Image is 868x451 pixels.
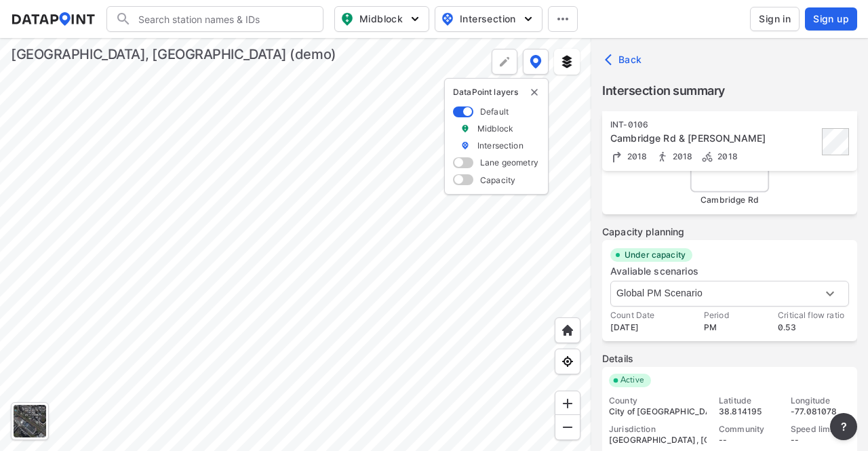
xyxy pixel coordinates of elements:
span: Sign up [813,12,849,26]
img: MAAAAAElFTkSuQmCC [561,420,574,434]
div: -- [719,435,778,446]
div: Polygon tool [492,49,517,75]
button: Back [602,49,648,71]
label: PM [704,322,729,333]
span: 2018 [714,151,738,161]
img: layers.ee07997e.svg [560,55,574,68]
div: County [609,395,707,406]
div: -77.081078 [791,406,850,417]
div: Toggle basemap [11,402,49,440]
div: [GEOGRAPHIC_DATA], [GEOGRAPHIC_DATA] [609,435,707,446]
img: map_pin_int.54838e6b.svg [439,11,456,27]
div: Latitude [719,395,778,406]
span: Midblock [340,11,420,27]
img: dataPointLogo.9353c09d.svg [11,12,96,26]
label: Count Date [610,310,655,321]
label: Lane geometry [480,157,538,168]
div: Longitude [791,395,850,406]
a: Sign up [802,7,857,31]
span: 2018 [624,151,648,161]
button: delete [529,87,540,98]
div: Zoom in [555,391,580,416]
img: ZvzfEJKXnyWIrJytrsY285QMwk63cM6Drc+sIAAAAASUVORK5CYII= [561,397,574,410]
div: View my location [555,349,580,374]
img: map_pin_mid.602f9df1.svg [339,11,355,27]
label: Capacity [480,174,515,186]
button: more [830,413,857,440]
div: -- [791,435,850,446]
img: 5YPKRKmlfpI5mqlR8AD95paCi+0kK1fRFDJSaMmawlwaeJcJwk9O2fotCW5ve9gAAAAASUVORK5CYII= [408,12,422,26]
img: +Dz8AAAAASUVORK5CYII= [498,55,511,68]
img: zeq5HYn9AnE9l6UmnFLPAAAAAElFTkSuQmCC [561,355,574,368]
span: Active [615,374,651,387]
input: Search [132,8,315,30]
span: 2018 [669,151,693,161]
label: Intersection summary [602,81,857,100]
img: 5YPKRKmlfpI5mqlR8AD95paCi+0kK1fRFDJSaMmawlwaeJcJwk9O2fotCW5ve9gAAAAASUVORK5CYII= [521,12,535,26]
img: Bicycle count [701,150,714,163]
div: Jurisdiction [609,424,707,435]
div: Community [719,424,778,435]
label: Avaliable scenarios [610,265,698,277]
label: Details [602,352,857,366]
div: Zoom out [555,414,580,440]
img: Pedestrian count [656,150,669,163]
button: DataPoint layers [523,49,549,75]
label: Period [704,310,729,321]
span: Sign in [759,12,791,26]
p: DataPoint layers [453,87,540,98]
div: 38.814195 [719,406,778,417]
span: Back [608,53,642,66]
div: Global PM Scenario [610,281,849,307]
label: Default [480,106,509,117]
button: Midblock [334,6,429,32]
label: Intersection [477,140,524,151]
button: External layers [554,49,580,75]
button: Sign in [750,7,800,31]
label: Midblock [477,123,513,134]
label: Under capacity [625,250,686,260]
label: Critical flow ratio [778,310,844,321]
button: Sign up [805,7,857,31]
span: Intersection [441,11,534,27]
label: 0.53 [778,322,844,333]
label: [DATE] [610,322,655,333]
img: +XpAUvaXAN7GudzAAAAAElFTkSuQmCC [561,323,574,337]
label: Capacity planning [602,225,857,239]
button: Intersection [435,6,542,32]
img: marker_Midblock.5ba75e30.svg [460,123,470,134]
span: ? [838,418,849,435]
img: marker_Intersection.6861001b.svg [460,140,470,151]
div: Speed limit [791,424,850,435]
img: Turning count [610,150,624,163]
div: INT-0106 [610,119,818,130]
img: data-point-layers.37681fc9.svg [530,55,542,68]
img: close-external-leyer.3061a1c7.svg [529,87,540,98]
div: Cambridge Rd & Janneys Ln [610,132,818,145]
div: City of [GEOGRAPHIC_DATA] [609,406,707,417]
a: Sign in [747,7,802,31]
div: [GEOGRAPHIC_DATA], [GEOGRAPHIC_DATA] (demo) [11,45,336,64]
